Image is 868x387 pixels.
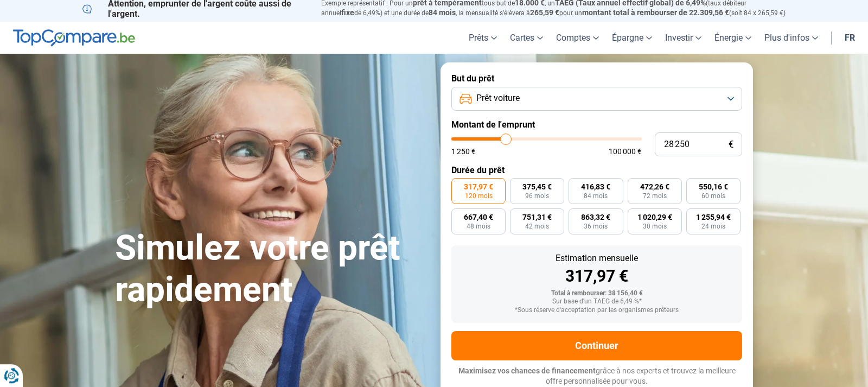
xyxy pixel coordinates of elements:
[451,87,742,111] button: Prêt voiture
[476,92,520,104] span: Prêt voiture
[701,223,725,230] span: 24 mois
[729,140,733,149] span: €
[503,22,550,54] a: Cartes
[708,22,758,54] a: Énergie
[429,8,456,17] span: 84 mois
[460,307,733,314] div: *Sous réserve d'acceptation par les organismes prêteurs
[451,165,742,175] label: Durée du prêt
[525,223,549,230] span: 42 mois
[451,366,742,387] p: grâce à nos experts et trouvez la meilleure offre personnalisée pour vous.
[701,193,725,199] span: 60 mois
[838,22,861,54] a: fr
[13,29,135,47] img: TopCompare
[115,227,427,311] h1: Simulez votre prêt rapidement
[550,22,605,54] a: Comptes
[460,254,733,263] div: Estimation mensuelle
[699,183,728,191] span: 550,16 €
[451,331,742,360] button: Continuer
[451,119,742,130] label: Montant de l'emprunt
[464,213,493,221] span: 667,40 €
[462,22,503,54] a: Prêts
[581,183,610,191] span: 416,83 €
[525,193,549,199] span: 96 mois
[522,213,552,221] span: 751,31 €
[643,223,667,230] span: 30 mois
[460,298,733,306] div: Sur base d'un TAEG de 6,49 %*
[584,223,608,230] span: 36 mois
[640,183,669,191] span: 472,26 €
[460,290,733,297] div: Total à rembourser: 38 156,40 €
[460,268,733,284] div: 317,97 €
[584,193,608,199] span: 84 mois
[341,8,354,17] span: fixe
[451,148,476,155] span: 1 250 €
[467,223,490,230] span: 48 mois
[696,213,731,221] span: 1 255,94 €
[530,8,559,17] span: 265,59 €
[451,73,742,84] label: But du prêt
[605,22,659,54] a: Épargne
[659,22,708,54] a: Investir
[643,193,667,199] span: 72 mois
[582,8,729,17] span: montant total à rembourser de 22.309,56 €
[758,22,825,54] a: Plus d'infos
[465,193,493,199] span: 120 mois
[581,213,610,221] span: 863,32 €
[458,366,596,375] span: Maximisez vos chances de financement
[637,213,672,221] span: 1 020,29 €
[522,183,552,191] span: 375,45 €
[464,183,493,191] span: 317,97 €
[609,148,642,155] span: 100 000 €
